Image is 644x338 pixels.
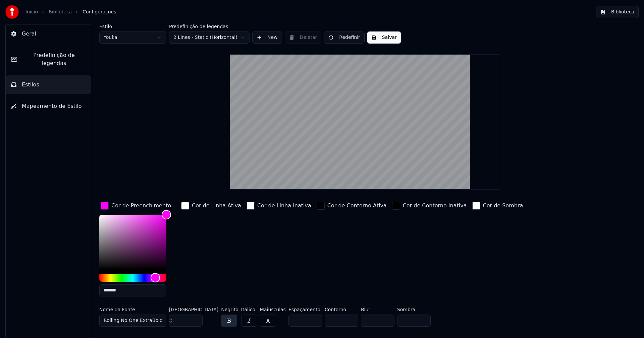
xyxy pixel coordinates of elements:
div: Cor de Sombra [483,202,523,210]
img: youka [5,5,19,19]
button: Cor de Sombra [471,200,525,211]
a: Início [25,9,38,15]
button: Cor de Contorno Ativa [315,200,388,211]
label: Estilo [99,24,166,29]
label: Negrito [221,307,238,312]
button: Predefinição de legendas [6,46,91,73]
span: Rolling No One ExtraBold [104,317,163,324]
div: Cor de Linha Ativa [192,202,241,210]
button: New [252,31,282,44]
label: [GEOGRAPHIC_DATA] [169,307,218,312]
div: Cor de Contorno Inativa [403,202,467,210]
div: Cor de Linha Inativa [257,202,311,210]
button: Estilos [6,75,91,94]
span: Predefinição de legendas [22,51,86,67]
label: Sombra [397,307,431,312]
span: Geral [22,30,36,38]
span: Configurações [83,9,116,15]
button: Cor de Linha Ativa [180,200,243,211]
label: Espaçamento [288,307,322,312]
button: Cor de Contorno Inativa [391,200,468,211]
div: Cor de Contorno Ativa [327,202,387,210]
label: Maiúsculas [260,307,286,312]
button: Cor de Preenchimento [99,200,172,211]
label: Itálico [241,307,257,312]
button: Geral [6,24,91,43]
a: Biblioteca [49,9,72,15]
button: Biblioteca [596,6,639,18]
button: Mapeamento de Estilo [6,97,91,116]
span: Mapeamento de Estilo [22,102,82,110]
div: Hue [99,274,166,282]
button: Redefinir [324,31,365,44]
nav: breadcrumb [25,9,116,15]
div: Cor de Preenchimento [111,202,171,210]
label: Blur [361,307,394,312]
label: Nome da Fonte [99,307,166,312]
button: Cor de Linha Inativa [245,200,313,211]
label: Predefinição de legendas [169,24,250,29]
label: Contorno [325,307,358,312]
button: Salvar [367,31,401,44]
span: Estilos [22,81,39,89]
div: Color [99,215,166,270]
